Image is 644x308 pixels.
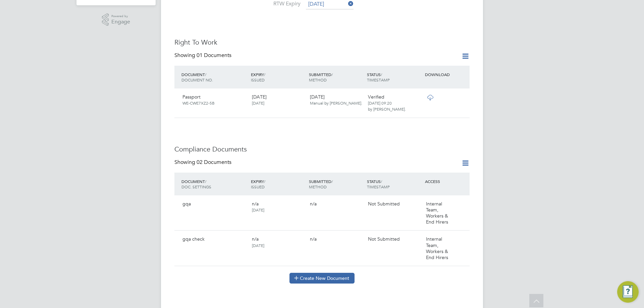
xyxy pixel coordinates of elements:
[331,72,333,77] span: /
[181,184,211,189] span: DOC. SETTINGS
[182,201,191,207] span: gqa
[368,106,406,112] span: by [PERSON_NAME].
[174,52,233,59] div: Showing
[381,72,382,77] span: /
[426,201,448,225] span: Internal Team, Workers & End Hirers
[365,68,423,86] div: STATUS
[102,13,130,26] a: Powered byEngage
[251,77,265,82] span: ISSUED
[249,175,307,193] div: EXPIRY
[205,179,206,184] span: /
[267,0,301,7] label: RTW Expiry
[426,236,448,260] span: Internal Team, Workers & End Hirers
[307,91,365,109] div: [DATE]
[309,77,327,82] span: METHOD
[252,243,264,248] span: [DATE]
[368,236,400,242] span: Not Submitted
[310,201,317,207] span: n/a
[249,68,307,86] div: EXPIRY
[252,236,259,242] span: n/a
[310,100,362,106] span: Manual by [PERSON_NAME].
[251,184,265,189] span: ISSUED
[423,175,470,187] div: ACCESS
[252,207,264,212] span: [DATE]
[174,159,233,166] div: Showing
[368,100,392,106] span: [DATE] 09:20
[252,201,259,207] span: n/a
[368,201,400,207] span: Not Submitted
[111,19,130,25] span: Engage
[367,77,390,82] span: TIMESTAMP
[252,100,264,106] span: [DATE]
[264,179,265,184] span: /
[111,13,130,19] span: Powered by
[181,77,213,82] span: DOCUMENT NO.
[365,175,423,193] div: STATUS
[197,159,231,166] span: 02 Documents
[331,179,333,184] span: /
[174,38,470,47] h3: Right To Work
[249,91,307,109] div: [DATE]
[423,68,470,80] div: DOWNLOAD
[182,236,205,242] span: gqa check
[180,91,249,109] div: Passport
[197,52,231,59] span: 01 Documents
[264,72,265,77] span: /
[307,175,365,193] div: SUBMITTED
[309,184,327,189] span: METHOD
[367,184,390,189] span: TIMESTAMP
[180,68,249,86] div: DOCUMENT
[617,281,639,303] button: Engage Resource Center
[310,236,317,242] span: n/a
[174,145,470,153] h3: Compliance Documents
[289,273,355,284] button: Create New Document
[182,100,215,106] span: WE-CWE7XZ2-5B
[381,179,382,184] span: /
[368,94,384,100] span: Verified
[205,72,206,77] span: /
[307,68,365,86] div: SUBMITTED
[180,175,249,193] div: DOCUMENT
